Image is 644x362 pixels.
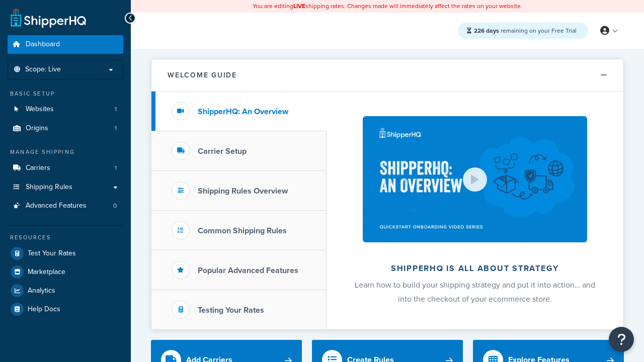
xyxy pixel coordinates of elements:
[8,89,123,98] div: Basic Setup
[293,2,305,11] b: LIVE
[198,147,247,156] h3: Carrier Setup
[8,100,123,119] a: Websites1
[8,300,123,318] a: Help Docs
[115,164,117,172] span: 1
[8,263,123,281] a: Marketplace
[26,105,54,114] span: Websites
[198,266,298,275] h3: Popular Advanced Features
[28,268,65,277] span: Marketplace
[474,26,499,35] strong: 226 days
[198,226,287,235] h3: Common Shipping Rules
[115,124,117,133] span: 1
[609,327,634,352] button: Open Resource Center
[8,119,123,138] li: Origins
[8,159,123,177] li: Carriers
[8,197,123,215] a: Advanced Features0
[26,40,60,49] span: Dashboard
[363,116,587,242] img: ShipperHQ is all about strategy
[26,164,50,172] span: Carriers
[353,264,597,273] h2: ShipperHQ is all about strategy
[355,279,595,305] span: Learn how to build your shipping strategy and put it into action… and into the checkout of your e...
[8,233,123,242] div: Resources
[115,105,117,114] span: 1
[26,202,87,210] span: Advanced Features
[8,244,123,262] a: Test Your Rates
[474,26,577,35] span: remaining on your Free Trial
[8,178,123,197] a: Shipping Rules
[8,100,123,119] li: Websites
[198,306,264,315] h3: Testing Your Rates
[198,107,288,116] h3: ShipperHQ: An Overview
[8,197,123,215] li: Advanced Features
[8,159,123,177] a: Carriers1
[8,35,123,54] a: Dashboard
[113,202,117,210] span: 0
[28,287,55,295] span: Analytics
[198,187,288,196] h3: Shipping Rules Overview
[25,65,61,74] span: Scope: Live
[151,59,623,92] button: Welcome Guide
[8,119,123,138] a: Origins1
[26,124,48,133] span: Origins
[8,148,123,156] div: Manage Shipping
[8,282,123,300] a: Analytics
[168,71,237,79] h2: Welcome Guide
[28,305,60,314] span: Help Docs
[28,249,76,258] span: Test Your Rates
[26,183,72,192] span: Shipping Rules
